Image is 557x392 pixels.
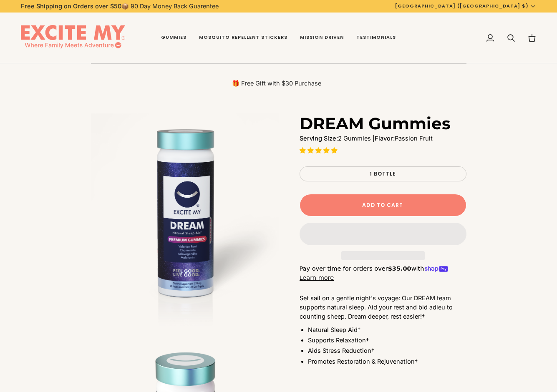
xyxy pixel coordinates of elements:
[389,3,542,10] button: [GEOGRAPHIC_DATA] ([GEOGRAPHIC_DATA] $)
[300,113,451,134] h1: DREAM Gummies
[375,135,395,142] strong: Flavor:
[300,34,344,41] span: Mission Driven
[308,357,466,366] li: Promotes Restoration & Rejuvenation†
[21,2,219,11] p: 📦 90 Day Money Back Guarentee
[370,170,396,177] span: 1 Bottle
[300,135,338,142] strong: Serving Size:
[356,34,396,41] span: Testimonials
[193,13,294,63] a: Mosquito Repellent Stickers
[294,13,350,63] a: Mission Driven
[21,3,121,10] strong: Free Shipping on Orders over $50
[308,336,466,345] li: Supports Relaxation†
[21,25,125,51] img: EXCITE MY®
[308,346,466,355] li: Aids Stress Reduction†
[350,13,402,63] a: Testimonials
[308,325,466,334] li: Natural Sleep Aid†
[362,201,403,209] span: Add to Cart
[91,79,462,88] p: 🎁 Free Gift with $30 Purchase
[155,13,193,63] a: Gummies
[300,194,466,216] button: Add to Cart
[91,113,279,339] img: DREAM Gummies
[199,34,287,41] span: Mosquito Repellent Stickers
[300,147,339,154] span: 4.89 stars
[300,294,453,320] span: Set sail on a gentle night's voyage: Our DREAM team supports natural sleep. Aid your rest and bid...
[161,34,187,41] span: Gummies
[300,134,466,143] p: 2 Gummies | Passion Fruit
